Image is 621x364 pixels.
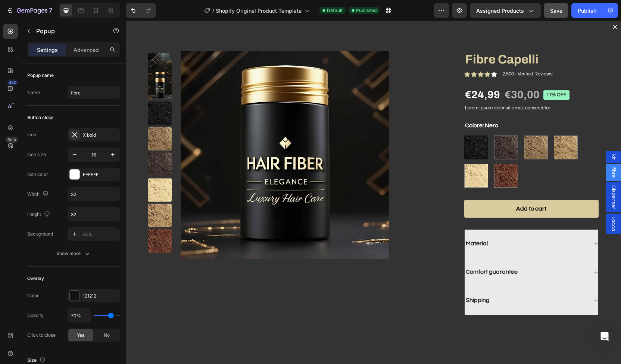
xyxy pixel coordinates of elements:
[476,7,524,15] span: Assigned Products
[68,208,119,221] input: Auto
[68,86,120,99] input: E.g. New popup
[356,7,377,14] span: Published
[27,131,36,138] div: Icon
[27,292,39,299] div: Color
[27,247,120,260] button: Show more
[74,46,99,54] p: Advanced
[37,46,58,54] p: Settings
[571,3,603,18] button: Publish
[36,27,100,35] p: Popup
[544,3,568,18] button: Save
[596,327,614,345] div: Open Intercom Messenger
[578,7,596,15] div: Publish
[484,196,492,210] span: Lacca
[27,332,56,339] div: Click to close
[340,247,392,255] p: Comfort guarantee
[7,80,18,85] div: 450
[104,332,110,339] span: No
[68,187,119,201] input: Auto
[340,219,362,227] p: Material
[83,132,118,139] div: X bold
[338,30,473,47] h1: Fibre Capelli
[27,209,52,220] div: Height
[68,309,90,322] input: Auto
[77,332,84,339] span: Yes
[212,7,214,15] span: /
[327,7,343,14] span: Default
[27,189,50,199] div: Width
[126,3,156,18] div: Undo/Redo
[83,293,118,299] div: 121212
[27,171,48,178] div: Icon color
[390,184,421,192] div: Add to cart
[484,146,492,157] span: fibre
[3,3,56,18] button: 7
[27,312,44,319] div: Opacity
[83,231,118,238] div: Add...
[27,231,53,237] div: Background
[418,69,444,79] pre: 17% off
[56,250,91,257] div: Show more
[27,114,53,121] div: Button close
[83,171,118,178] div: FFFFFF
[27,275,44,282] div: Overlay
[338,100,373,109] legend: Colore: Nero
[377,50,428,57] p: 2,500+ Verified Reviews!
[27,151,46,158] div: Icon size
[27,89,40,96] div: Name
[339,84,472,90] p: Lorem ipsum dolor sit amet, consectetur
[27,72,54,79] div: Popup name
[550,7,562,14] span: Save
[484,133,492,139] span: kit
[338,179,473,197] button: Add to cart
[126,21,621,364] iframe: Design area
[470,3,541,18] button: Assigned Products
[216,7,302,15] span: Shopify Original Product Template
[6,137,18,143] div: Beta
[338,66,375,81] div: €24,99
[484,164,492,188] span: Dispenser
[340,276,364,283] p: Shipping
[49,6,52,15] p: 7
[378,66,415,81] div: €30,00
